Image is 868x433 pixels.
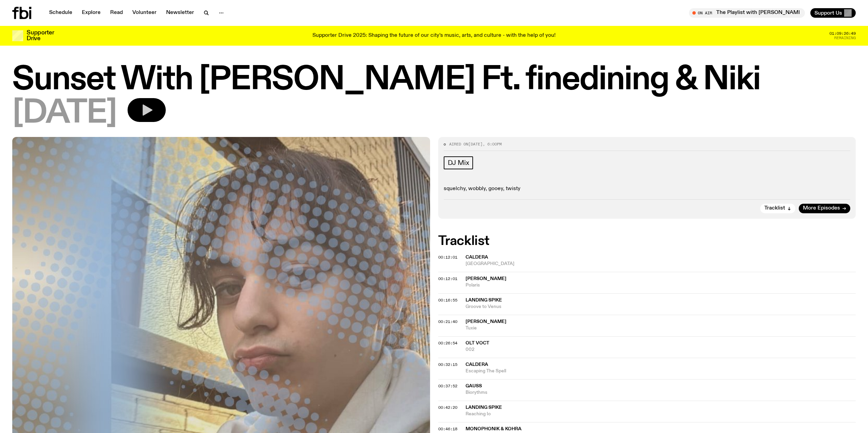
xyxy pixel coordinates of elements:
a: More Episodes [799,204,850,213]
button: On AirThe Playlist with [PERSON_NAME] and [PERSON_NAME] [689,8,805,18]
span: 00:42:20 [438,405,457,410]
span: 002 [466,346,856,353]
span: Gauss [466,384,482,388]
button: 00:12:01 [438,277,457,281]
span: 00:12:01 [438,254,457,260]
span: [GEOGRAPHIC_DATA] [466,261,856,267]
button: 00:16:55 [438,298,457,302]
span: Remaining [834,36,856,40]
button: Tracklist [760,204,795,213]
a: Volunteer [128,8,161,18]
span: [DATE] [468,141,483,147]
span: Caldera [466,255,488,260]
span: Tuxie [466,325,856,331]
span: Polaris [466,282,856,289]
span: 00:26:54 [438,340,457,346]
button: 00:12:01 [438,256,457,259]
h2: Tracklist [438,235,856,247]
span: 00:32:15 [438,362,457,367]
span: Tracklist [764,206,785,211]
a: Newsletter [162,8,198,18]
span: , 6:00pm [483,141,502,147]
span: Groove to Venus [466,304,856,310]
a: Schedule [45,8,76,18]
p: squelchy, wobbly, gooey, twisty [444,186,851,192]
span: 00:37:52 [438,383,457,389]
button: 00:42:20 [438,406,457,409]
span: Escaping The Spell [466,368,856,374]
a: Explore [78,8,105,18]
button: Support Us [810,8,856,18]
span: Caldera [466,362,488,367]
span: Landing Spike [466,298,502,303]
span: [PERSON_NAME] [466,319,506,324]
span: Monophonik & Kohra [466,427,521,431]
span: Biorythms [466,389,856,396]
span: Landing Spike [466,405,502,410]
button: 00:37:52 [438,384,457,388]
button: 00:21:40 [438,320,457,324]
span: [PERSON_NAME] [466,276,506,281]
p: Supporter Drive 2025: Shaping the future of our city’s music, arts, and culture - with the help o... [312,33,556,39]
span: Reaching Io [466,411,856,417]
span: Support Us [814,10,842,16]
button: 00:46:18 [438,427,457,431]
span: 00:46:18 [438,426,457,432]
span: Aired on [449,141,468,147]
span: 00:12:01 [438,276,457,281]
h1: Sunset With [PERSON_NAME] Ft. finedining & Niki [12,65,856,95]
span: 00:16:55 [438,297,457,303]
span: DJ Mix [448,159,469,167]
span: [DATE] [12,98,117,129]
button: 00:32:15 [438,363,457,367]
span: Olt Voct [466,341,489,345]
button: 00:26:54 [438,341,457,345]
a: Read [106,8,127,18]
span: More Episodes [803,206,840,211]
span: 00:21:40 [438,319,457,324]
h3: Supporter Drive [27,30,54,42]
span: 01:09:26:49 [829,32,856,35]
a: DJ Mix [444,156,473,169]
